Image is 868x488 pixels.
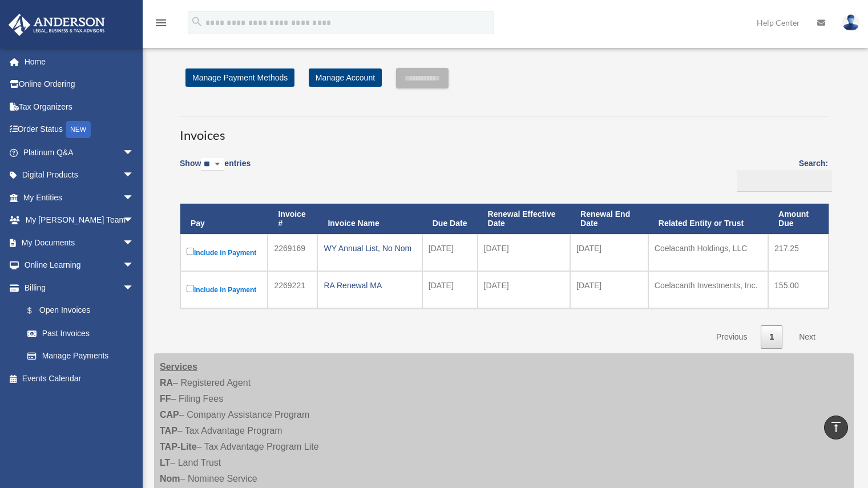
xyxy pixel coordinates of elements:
a: menu [154,20,168,30]
i: search [191,15,203,28]
th: Pay: activate to sort column descending [180,204,268,235]
img: Anderson Advisors Platinum Portal [5,14,108,36]
input: Include in Payment [187,285,194,292]
td: 155.00 [768,271,829,308]
a: Past Invoices [16,322,146,345]
label: Include in Payment [187,245,261,260]
input: Include in Payment [187,248,194,255]
span: arrow_drop_down [123,141,146,164]
strong: CAP [160,410,179,420]
a: Manage Account [309,68,382,87]
td: Coelacanth Holdings, LLC [648,234,768,271]
td: [DATE] [478,271,571,308]
td: [DATE] [422,271,478,308]
th: Renewal Effective Date: activate to sort column ascending [478,204,571,235]
th: Amount Due: activate to sort column ascending [768,204,829,235]
label: Search: [733,156,828,192]
a: Digital Productsarrow_drop_down [8,164,151,187]
label: Include in Payment [187,283,261,297]
th: Invoice #: activate to sort column ascending [268,204,317,235]
a: My Documentsarrow_drop_down [8,231,151,254]
a: Billingarrow_drop_down [8,276,146,299]
strong: Services [160,362,197,372]
td: Coelacanth Investments, Inc. [648,271,768,308]
a: Manage Payment Methods [185,68,294,87]
a: Online Learningarrow_drop_down [8,254,151,277]
a: Online Ordering [8,73,151,96]
a: Home [8,50,151,73]
span: arrow_drop_down [123,276,146,300]
i: menu [154,16,168,30]
strong: Nom [160,474,180,483]
a: vertical_align_top [824,416,848,439]
span: arrow_drop_down [123,164,146,187]
span: arrow_drop_down [123,186,146,209]
td: [DATE] [422,234,478,271]
a: My [PERSON_NAME] Teamarrow_drop_down [8,209,151,232]
strong: RA [160,378,173,388]
strong: TAP-Lite [160,442,197,451]
td: [DATE] [478,234,571,271]
a: Platinum Q&Aarrow_drop_down [8,141,151,164]
div: RA Renewal MA [324,277,415,293]
a: Tax Organizers [8,95,151,118]
a: Next [790,325,824,349]
span: $ [34,304,39,318]
div: NEW [66,121,91,138]
th: Due Date: activate to sort column ascending [422,204,478,235]
td: 2269169 [268,234,317,271]
a: Events Calendar [8,367,151,390]
label: Show entries [180,156,251,183]
th: Related Entity or Trust: activate to sort column ascending [648,204,768,235]
strong: FF [160,394,171,404]
a: My Entitiesarrow_drop_down [8,186,151,209]
input: Search: [737,170,832,192]
span: arrow_drop_down [123,209,146,232]
a: Order StatusNEW [8,118,151,142]
td: [DATE] [570,271,648,308]
span: arrow_drop_down [123,231,146,255]
td: 217.25 [768,234,829,271]
td: [DATE] [570,234,648,271]
i: vertical_align_top [829,420,843,434]
a: Manage Payments [16,345,146,368]
select: Showentries [201,158,224,171]
img: User Pic [842,14,859,31]
span: arrow_drop_down [123,254,146,277]
strong: TAP [160,426,177,435]
strong: LT [160,458,170,467]
h3: Invoices [180,116,828,144]
td: 2269221 [268,271,317,308]
a: $Open Invoices [16,299,140,322]
th: Invoice Name: activate to sort column ascending [317,204,422,235]
th: Renewal End Date: activate to sort column ascending [570,204,648,235]
div: WY Annual List, No Nom [324,240,415,256]
a: Previous [708,325,756,349]
a: 1 [761,325,782,349]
